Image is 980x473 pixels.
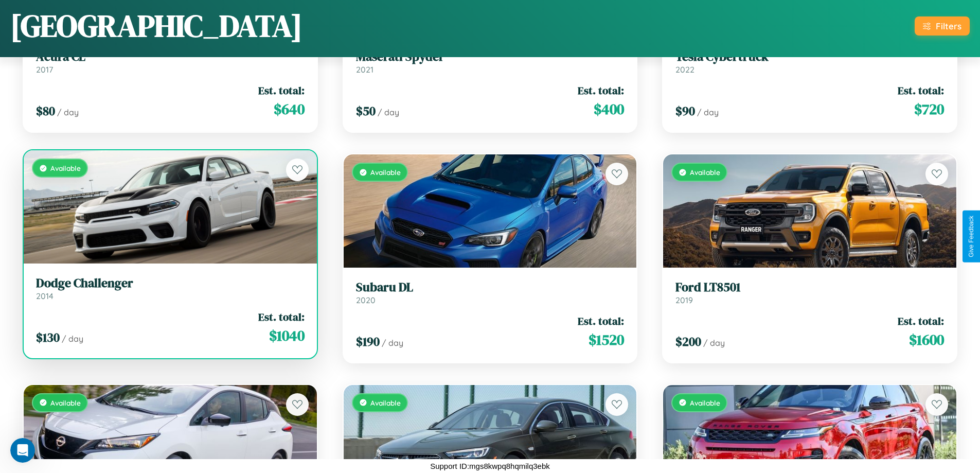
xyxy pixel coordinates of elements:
span: / day [62,334,83,344]
span: $ 130 [36,329,60,346]
span: $ 190 [356,333,380,350]
p: Support ID: mgs8kwpq8hqmilq3ebk [430,459,550,473]
span: 2022 [675,64,694,75]
h3: Ford LT8501 [675,280,944,295]
h1: [GEOGRAPHIC_DATA] [10,5,302,47]
span: / day [703,338,725,348]
iframe: Intercom live chat [10,438,35,463]
span: $ 90 [675,102,695,119]
a: Maserati Spyder2021 [356,49,625,75]
button: Filters [915,16,970,36]
a: Tesla Cybertruck2022 [675,49,944,75]
a: Dodge Challenger2014 [36,276,305,301]
h3: Maserati Spyder [356,49,625,64]
h3: Subaru DL [356,280,625,295]
span: / day [57,107,79,117]
span: $ 50 [356,102,376,119]
span: Available [690,168,720,177]
div: Filters [936,21,961,31]
span: 2017 [36,64,53,75]
span: $ 1040 [269,325,305,346]
span: $ 80 [36,102,55,119]
span: $ 400 [594,99,624,119]
span: Available [370,398,401,407]
span: Est. total: [898,83,944,98]
span: Est. total: [258,83,305,98]
span: $ 200 [675,333,701,350]
span: Available [50,164,81,172]
span: Est. total: [898,313,944,328]
h3: Acura CL [36,49,305,64]
span: $ 1600 [909,329,944,350]
span: 2021 [356,64,373,75]
span: 2014 [36,291,54,301]
span: 2019 [675,295,693,305]
span: Available [50,398,81,407]
div: Give Feedback [968,216,975,257]
span: Available [370,168,401,177]
span: Est. total: [258,309,305,324]
span: / day [378,107,399,117]
a: Ford LT85012019 [675,280,944,305]
span: $ 1520 [589,329,624,350]
span: / day [382,338,403,348]
h3: Tesla Cybertruck [675,49,944,64]
span: Est. total: [578,313,624,328]
span: Available [690,398,720,407]
span: $ 720 [914,99,944,119]
h3: Dodge Challenger [36,276,305,291]
a: Acura CL2017 [36,49,305,75]
span: Est. total: [578,83,624,98]
span: 2020 [356,295,376,305]
span: / day [697,107,719,117]
a: Subaru DL2020 [356,280,625,305]
span: $ 640 [274,99,305,119]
